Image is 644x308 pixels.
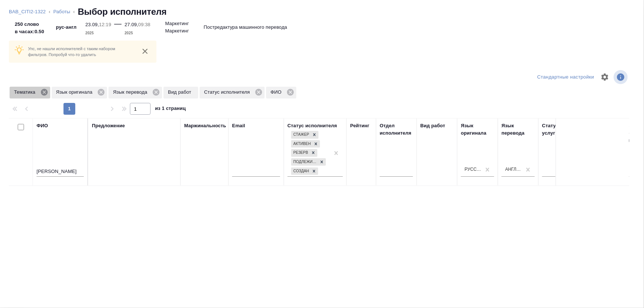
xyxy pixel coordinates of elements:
div: ФИО [37,122,48,129]
div: Английский [505,166,522,173]
div: Активен [291,140,312,148]
p: Язык перевода [113,89,150,96]
div: — [114,18,121,37]
div: Подлежит внедрению [291,158,318,166]
div: Рейтинг [350,122,369,129]
span: из 1 страниц [155,104,186,115]
div: Язык перевода [502,122,535,137]
div: Статус исполнителя [200,87,265,98]
div: Язык оригинала [461,122,494,137]
p: 09:38 [138,22,150,27]
div: Русский [465,166,482,173]
a: BAB_CITI2-1322 [9,9,46,14]
li: ‹ [73,8,75,15]
button: close [140,46,151,57]
div: Стажер, Активен, Резерв, Подлежит внедрению, Создан [290,167,319,176]
div: Маржинальность [184,122,226,129]
div: Язык перевода [109,87,162,98]
div: Тематика [10,87,50,98]
p: Язык оригинала [56,89,95,96]
span: Посмотреть информацию [614,70,629,84]
p: 12:19 [99,22,111,27]
a: Работы [53,9,70,14]
div: ФИО [266,87,296,98]
div: Статус услуги [542,122,575,137]
p: Маркетинг [165,20,189,27]
div: Вид работ [420,122,445,129]
div: Стажер, Активен, Резерв, Подлежит внедрению, Создан [290,148,318,158]
div: Стажер [291,131,310,139]
div: Язык оригинала [52,87,107,98]
div: Статус исполнителя [287,122,337,129]
li: ‹ [49,8,50,15]
div: Создан [291,167,310,175]
div: Стажер, Активен, Резерв, Подлежит внедрению, Создан [290,130,319,139]
p: 27.09, [125,22,138,27]
div: Стажер, Активен, Резерв, Подлежит внедрению, Создан [290,139,321,149]
p: Упс, не нашли исполнителей с таким набором фильтров. Попробуй что-то удалить [28,46,134,58]
p: Постредактура машинного перевода [204,24,287,31]
p: ФИО [271,89,284,96]
p: Тематика [14,89,38,96]
nav: breadcrumb [9,6,635,18]
p: 23.09, [85,22,99,27]
span: Настроить таблицу [596,68,614,86]
div: Стажер, Активен, Резерв, Подлежит внедрению, Создан [290,158,327,167]
div: Отдел исполнителя [380,122,413,137]
div: Предложение [92,122,125,129]
div: Резерв [291,149,309,157]
div: Email [232,122,245,129]
p: 250 слово [15,21,44,28]
div: split button [535,72,596,83]
h2: Выбор исполнителя [78,6,167,18]
p: Вид работ [168,89,194,96]
p: Статус исполнителя [204,89,252,96]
